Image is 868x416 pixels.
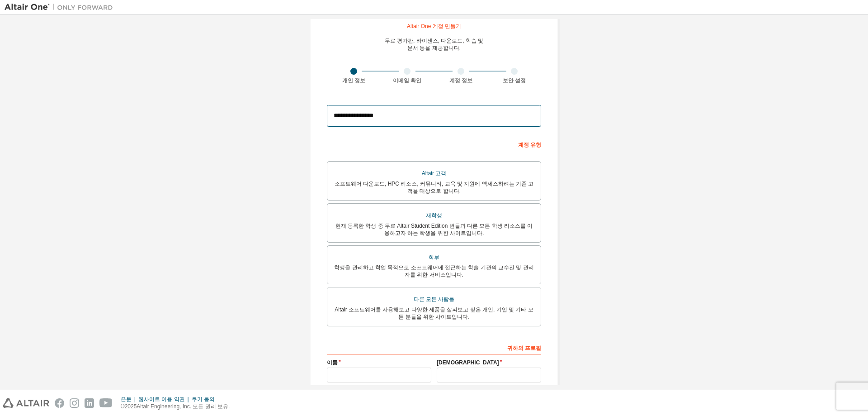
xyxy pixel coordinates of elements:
[327,359,338,366] font: 이름
[335,223,533,236] font: 현재 등록한 학생 중 무료 Altair Student Edition 번들과 다른 모든 학생 리소스를 이용하고자 하는 학생을 위한 사이트입니다.
[125,403,137,410] font: 2025
[385,38,484,44] font: 무료 평가판, 라이센스, 다운로드, 학습 및
[407,45,461,51] font: 문서 등을 제공합니다.
[3,398,49,408] img: altair_logo.svg
[393,77,421,84] font: 이메일 확인
[85,398,94,408] img: linkedin.svg
[335,181,534,194] font: 소프트웨어 다운로드, HPC 리소스, 커뮤니티, 교육 및 지원에 액세스하려는 기존 고객을 대상으로 합니다.
[192,396,215,402] font: 쿠키 동의
[407,23,461,29] font: Altair One 계정 만들기
[426,212,442,219] font: 재학생
[507,345,541,351] font: 귀하의 프로필
[429,254,439,261] font: 학부
[503,77,526,84] font: 보안 설정
[335,306,533,320] font: Altair 소프트웨어를 사용해보고 다양한 제품을 살펴보고 싶은 개인, 기업 및 기타 모든 분들을 위한 사이트입니다.
[121,403,125,410] font: ©
[70,398,79,408] img: instagram.svg
[5,3,118,12] img: 알타이르 원
[55,398,64,408] img: facebook.svg
[138,396,185,402] font: 웹사이트 이용 약관
[342,77,365,84] font: 개인 정보
[437,359,499,366] font: [DEMOGRAPHIC_DATA]
[334,264,533,278] font: 학생을 관리하고 학업 목적으로 소프트웨어에 접근하는 학술 기관의 교수진 및 관리자를 위한 서비스입니다.
[99,398,113,408] img: youtube.svg
[422,170,447,177] font: Altair 고객
[121,396,132,402] font: 은둔
[518,142,541,148] font: 계정 유형
[449,77,472,84] font: 계정 정보
[137,403,230,410] font: Altair Engineering, Inc. 모든 권리 보유.
[414,296,455,302] font: 다른 모든 사람들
